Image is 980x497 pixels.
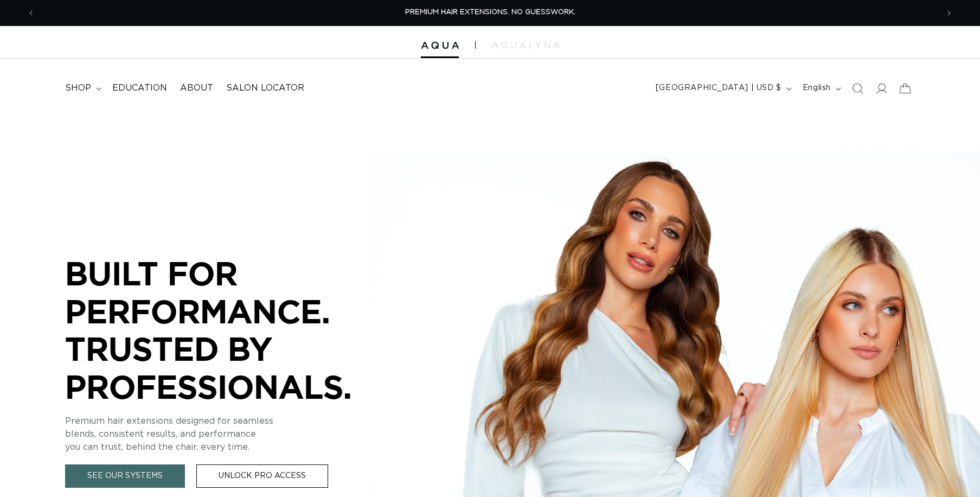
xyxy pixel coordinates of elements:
[19,3,43,23] button: Previous announcement
[937,3,961,23] button: Next announcement
[65,82,91,94] span: shop
[112,82,167,94] span: Education
[405,9,575,16] span: PREMIUM HAIR EXTENSIONS. NO GUESSWORK.
[421,42,459,49] img: Aqua Hair Extensions
[226,82,304,94] span: Salon Locator
[196,464,328,488] a: Unlock Pro Access
[796,78,846,99] button: English
[180,82,213,94] span: About
[59,76,106,100] summary: shop
[65,464,185,488] a: See Our Systems
[220,76,311,100] a: Salon Locator
[492,42,560,48] img: aqualyna.com
[846,77,869,100] summary: Search
[174,76,220,100] a: About
[65,254,390,405] p: BUILT FOR PERFORMANCE. TRUSTED BY PROFESSIONALS.
[106,76,174,100] a: Education
[803,82,831,94] span: English
[649,78,796,99] button: [GEOGRAPHIC_DATA] | USD $
[656,82,782,94] span: [GEOGRAPHIC_DATA] | USD $
[65,415,390,454] p: Premium hair extensions designed for seamless blends, consistent results, and performance you can...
